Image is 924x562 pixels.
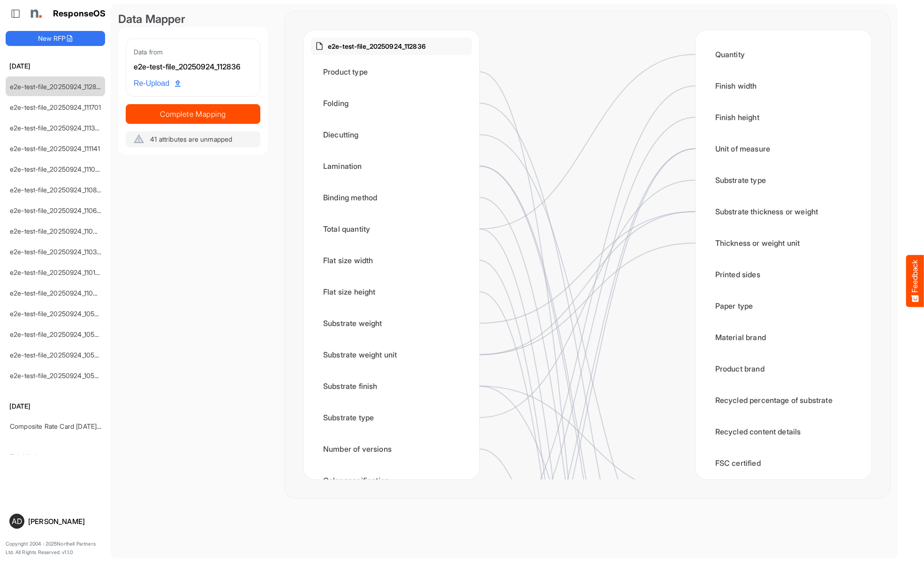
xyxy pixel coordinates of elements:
div: Substrate type [311,403,472,432]
p: Copyright 2004 - 2025 Northell Partners Ltd. All Rights Reserved. v 1.1.0 [6,540,105,556]
div: Product type [311,57,472,86]
h6: [DATE] [6,401,105,411]
div: Recycled percentage of substrate [703,386,864,415]
a: e2e-test-file_20250924_111701 [10,103,101,111]
a: e2e-test-file_20250924_105318 [10,351,105,359]
div: Binding method [311,183,472,212]
div: Total quantity [311,214,472,243]
div: e2e-test-file_20250924_112836 [134,61,252,73]
a: e2e-test-file_20250924_105529 [10,330,106,338]
div: Folding [311,89,472,118]
div: Data from [134,46,252,57]
div: Lamination [311,152,472,181]
div: Data Mapper [118,11,268,27]
a: e2e-test-file_20250924_111033 [10,165,103,173]
a: e2e-test-file_20250924_111141 [10,144,100,152]
p: e2e-test-file_20250924_112836 [328,41,426,51]
div: Paper type [703,291,864,320]
a: e2e-test-file_20250924_111359 [10,124,103,132]
div: Finish width [703,71,864,100]
div: Flat size height [311,277,472,306]
div: Diecutting [311,120,472,149]
div: Substrate thickness or weight [703,197,864,226]
img: Northell [26,4,45,23]
h6: This Week [6,452,105,462]
h6: [DATE] [6,61,105,71]
div: Recycled content details [703,417,864,446]
a: e2e-test-file_20250924_105226 [10,372,106,380]
button: New RFP [6,31,105,46]
span: 41 attributes are unmapped [150,135,232,143]
h1: ResponseOS [53,9,106,19]
a: e2e-test-file_20250924_112836 [10,83,104,91]
span: Complete Mapping [126,107,260,121]
a: e2e-test-file_20250924_110803 [10,186,105,194]
div: Material brand [703,323,864,352]
div: Unit of measure [703,134,864,163]
div: Number of versions [311,434,472,463]
div: Finish height [703,103,864,132]
div: Color specification [311,466,472,495]
span: AD [12,517,22,525]
a: e2e-test-file_20250924_110146 [10,268,104,276]
a: Re-Upload [130,75,184,92]
a: e2e-test-file_20250924_110305 [10,248,105,256]
div: FSC certified [703,448,864,478]
div: Printed sides [703,260,864,289]
div: [PERSON_NAME] [28,518,101,525]
div: Substrate type [703,166,864,195]
div: Flat size width [311,246,472,275]
div: Product brand [703,354,864,383]
button: Complete Mapping [126,104,260,124]
a: Composite Rate Card [DATE]_smaller [10,422,121,430]
div: Substrate weight [311,309,472,338]
a: e2e-test-file_20250924_110646 [10,206,105,214]
button: Feedback [906,255,924,307]
div: Substrate finish [311,372,472,401]
div: Substrate weight unit [311,340,472,369]
div: Quantity [703,40,864,69]
a: e2e-test-file_20250924_110422 [10,227,105,235]
a: e2e-test-file_20250924_110035 [10,289,105,297]
div: Thickness or weight unit [703,228,864,258]
span: Re-Upload [134,77,181,90]
a: e2e-test-file_20250924_105914 [10,310,105,318]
